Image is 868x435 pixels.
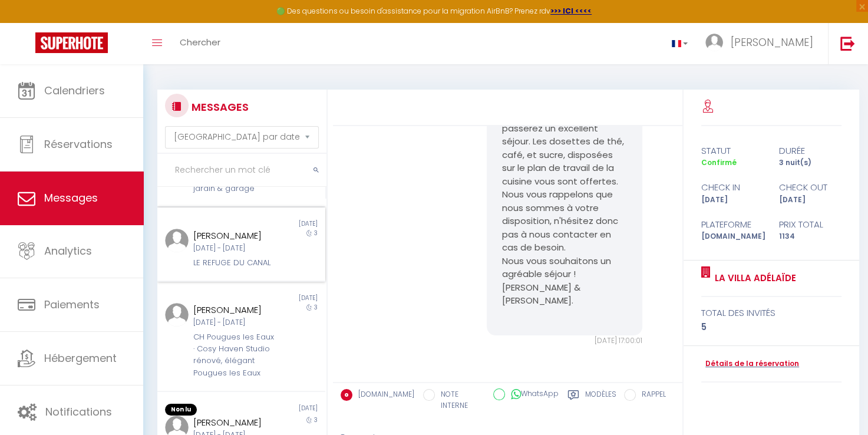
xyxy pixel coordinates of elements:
[585,389,616,413] label: Modèles
[501,69,628,189] p: Nous vous souhaitons la bienvenue dans ce charmant logement. Nous espérons que vous y passerez un...
[697,23,828,64] a: ... [PERSON_NAME]
[701,306,841,320] div: total des invités
[550,6,592,16] a: >>> ICI <<<<
[701,320,841,334] div: 5
[694,195,771,206] div: [DATE]
[701,358,799,370] a: Détails de la réservation
[352,389,414,402] label: [DOMAIN_NAME]
[44,190,98,205] span: Messages
[171,23,229,64] a: Chercher
[193,331,276,380] div: CH Pougues les Eaux · Cosy Haven Studio rénové, élégant Pougues les Eaux
[314,229,318,238] span: 3
[45,404,112,419] span: Notifications
[241,294,325,303] div: [DATE]
[193,243,276,254] div: [DATE] - [DATE]
[711,271,796,285] a: La Villa Adélaïde
[193,303,276,317] div: [PERSON_NAME]
[165,303,189,327] img: ...
[694,180,771,195] div: check in
[193,257,276,269] div: LE REFUGE DU CANAL
[44,243,92,258] span: Analytics
[505,388,559,401] label: WhatsApp
[165,404,197,416] span: Non lu
[35,32,108,53] img: Super Booking
[241,219,325,229] div: [DATE]
[193,416,276,430] div: [PERSON_NAME]
[44,351,117,365] span: Hébergement
[771,157,849,169] div: 3 nuit(s)
[241,404,325,416] div: [DATE]
[314,416,318,424] span: 3
[636,389,666,402] label: RAPPEL
[44,137,113,151] span: Réservations
[694,231,771,242] div: [DOMAIN_NAME]
[705,34,723,51] img: ...
[771,195,849,206] div: [DATE]
[771,231,849,242] div: 1134
[840,36,855,51] img: logout
[165,229,189,252] img: ...
[501,281,628,308] p: [PERSON_NAME] & [PERSON_NAME].
[487,335,642,347] div: [DATE] 17:00:01
[180,36,220,48] span: Chercher
[501,255,628,281] p: Nous vous souhaitons un agréable séjour !
[44,297,100,312] span: Paiements
[193,317,276,328] div: [DATE] - [DATE]
[157,154,326,187] input: Rechercher un mot clé
[771,180,849,195] div: check out
[694,218,771,232] div: Plateforme
[314,303,318,312] span: 3
[771,144,849,158] div: durée
[701,157,737,167] span: Confirmé
[694,144,771,158] div: statut
[189,94,249,120] h3: MESSAGES
[771,218,849,232] div: Prix total
[44,83,105,98] span: Calendriers
[501,188,628,255] p: Nous vous rappelons que nous sommes à votre disposition, n'hésitez donc pas à nous contacter en c...
[193,229,276,243] div: [PERSON_NAME]
[731,35,813,50] span: [PERSON_NAME]
[435,389,484,411] label: NOTE INTERNE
